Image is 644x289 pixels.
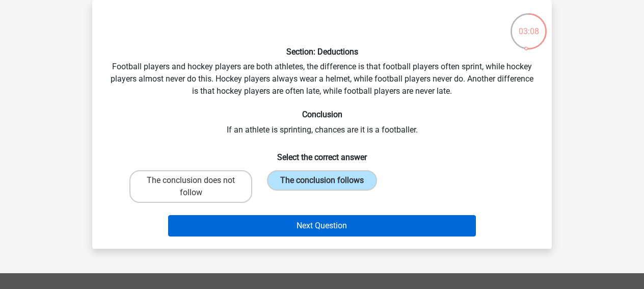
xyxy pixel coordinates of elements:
[96,8,548,241] div: Football players and hockey players are both athletes, the difference is that football players of...
[509,12,548,38] div: 03:08
[109,144,535,162] h6: Select the correct answer
[129,170,252,203] label: The conclusion does not follow
[109,47,535,57] h6: Section: Deductions
[168,215,476,237] button: Next Question
[267,170,377,191] label: The conclusion follows
[109,110,535,119] h6: Conclusion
